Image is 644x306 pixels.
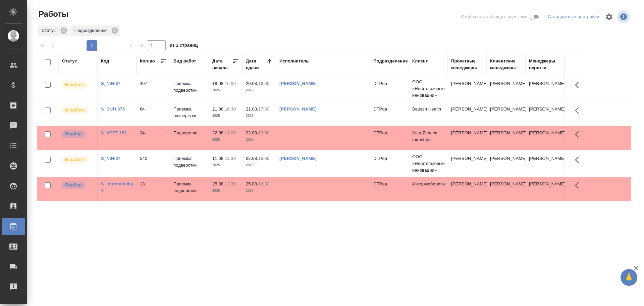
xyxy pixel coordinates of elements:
[246,136,273,143] p: 2025
[529,80,561,87] p: [PERSON_NAME]
[212,187,239,194] p: 2025
[212,81,225,86] p: 18.08,
[101,181,135,193] a: S_intermobility-1
[60,106,94,115] div: Исполнитель выполняет работу
[490,58,522,71] div: Клиентские менеджеры
[137,126,170,150] td: 24
[38,26,69,36] div: Статус
[529,130,561,136] p: [PERSON_NAME]
[101,58,109,64] div: Код
[258,156,269,161] p: 16:00
[529,181,561,187] p: [PERSON_NAME]
[412,79,444,99] p: ООО «Нефтегазовые инновации»
[65,131,82,137] p: Подбор
[173,106,206,119] p: Приемка разверстки
[212,106,225,112] p: 21.08,
[571,77,587,93] button: Здесь прячутся важные кнопки
[448,177,487,201] td: [PERSON_NAME]
[212,130,225,135] p: 22.08,
[546,12,601,22] div: split button
[487,102,526,126] td: [PERSON_NAME]
[101,156,120,161] a: S_NIN-37
[60,181,94,190] div: Можно подбирать исполнителей
[70,26,120,36] div: Подразделение
[173,80,206,94] p: Приемка подверстки
[65,182,82,188] p: Подбор
[571,126,587,142] button: Здесь прячутся важные кнопки
[246,181,258,186] p: 25.08,
[529,155,561,162] p: [PERSON_NAME]
[601,9,617,25] span: Настроить таблицу
[412,58,428,64] div: Клиент
[370,77,409,100] td: DTPqa
[461,13,528,20] span: Отобразить таблицу с оценками
[370,152,409,175] td: DTPqa
[487,177,526,201] td: [PERSON_NAME]
[65,107,85,114] p: В работе
[412,181,444,187] p: Интермобилити
[101,130,127,135] a: S_ASTZ-151
[279,156,317,161] a: [PERSON_NAME]
[279,106,317,112] a: [PERSON_NAME]
[225,130,236,135] p: 11:00
[42,27,58,34] p: Статус
[212,87,239,94] p: 2025
[62,58,77,64] div: Статус
[451,58,483,71] div: Проектные менеджеры
[571,152,587,168] button: Здесь прячутся важные кнопки
[65,156,85,163] p: В работе
[173,130,206,136] p: Подверстка
[258,106,269,112] p: 17:30
[529,106,561,113] p: [PERSON_NAME]
[279,81,317,86] a: [PERSON_NAME]
[37,9,68,19] span: Работы
[137,77,170,100] td: 497
[623,270,635,285] span: 🙏
[246,187,273,194] p: 2025
[373,58,408,64] div: Подразделение
[246,156,258,161] p: 22.08,
[529,58,561,71] div: Менеджеры верстки
[246,81,258,86] p: 20.08,
[258,130,269,135] p: 13:00
[137,152,170,175] td: 540
[487,77,526,100] td: [PERSON_NAME]
[246,106,258,112] p: 21.08,
[370,126,409,150] td: DTPqa
[246,113,273,119] p: 2025
[212,113,239,119] p: 2025
[448,77,487,100] td: [PERSON_NAME]
[370,102,409,126] td: DTPqa
[571,102,587,119] button: Здесь прячутся важные кнопки
[412,154,444,174] p: ООО «Нефтегазовые инновации»
[173,58,196,64] div: Вид работ
[60,155,94,164] div: Исполнитель выполняет работу
[173,181,206,194] p: Приемка подверстки
[137,102,170,126] td: 64
[212,181,225,186] p: 25.08,
[65,81,85,88] p: В работе
[448,102,487,126] td: [PERSON_NAME]
[60,130,94,139] div: Можно подбирать исполнителей
[487,152,526,175] td: [PERSON_NAME]
[412,106,444,113] p: Bausch Health
[140,58,155,64] div: Кол-во
[137,177,170,201] td: 13
[258,181,269,186] p: 13:30
[225,106,236,112] p: 16:30
[212,156,225,161] p: 11.08,
[246,162,273,169] p: 2025
[448,126,487,150] td: [PERSON_NAME]
[225,181,236,186] p: 12:30
[370,177,409,201] td: DTPqa
[225,156,236,161] p: 13:30
[487,126,526,150] td: [PERSON_NAME]
[101,81,120,86] a: S_NIN-37
[212,162,239,169] p: 2025
[412,130,444,143] p: AstraZeneca Industries
[101,106,125,112] a: S_BUH-375
[258,81,269,86] p: 16:00
[246,58,266,71] div: Дата сдачи
[212,136,239,143] p: 2025
[246,87,273,94] p: 2025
